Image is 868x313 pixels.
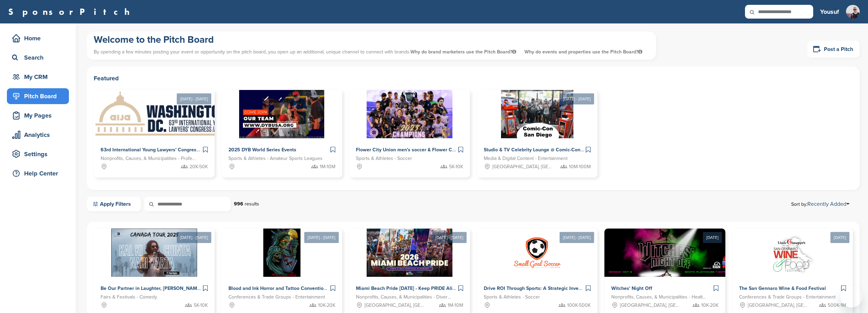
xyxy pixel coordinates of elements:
[318,302,335,309] span: 10K-20K
[228,293,325,301] span: Conferences & Trade Groups - Entertainment
[501,90,573,138] img: Sponsorpitch &
[94,79,215,178] a: [DATE] - [DATE] Sponsorpitch & 63rd International Young Lawyers' Congress Nonprofits, Causes, & M...
[7,50,69,65] a: Search
[94,73,853,83] h2: Featured
[513,229,561,277] img: Sponsorpitch &
[7,127,69,143] a: Analytics
[448,302,463,309] span: 1M-10M
[8,7,134,16] a: SponsorPitch
[228,285,406,291] span: Blood and Ink Horror and Tattoo Convention of [GEOGRAPHIC_DATA] Fall 2025
[94,33,649,46] h1: Welcome to the Pitch Board
[830,232,849,243] div: [DATE]
[484,155,568,162] span: Media & Digital Content - Entertainment
[701,302,718,309] span: 10K-20K
[245,201,259,207] span: results
[7,88,69,104] a: Pitch Board
[560,232,594,243] div: [DATE] - [DATE]
[356,293,453,301] span: Nonprofits, Causes, & Municipalities - Diversity, Equity and Inclusion
[739,285,826,291] span: The San Gennaro Wine & Food Festival
[94,90,231,138] img: Sponsorpitch &
[304,232,339,243] div: [DATE] - [DATE]
[101,285,247,291] span: Be Our Partner in Laughter, [PERSON_NAME] (Canada Tour 2025)
[356,147,506,153] span: Flower City Union men's soccer & Flower City 1872 women's soccer
[222,90,343,178] a: Sponsorpitch & 2025 DYB World Series Events Sports & Athletes - Amateur Sports Leagues 1M-10M
[228,155,323,162] span: Sports & Athletes - Amateur Sports Leagues
[807,201,849,208] a: Recently Added
[234,201,243,207] strong: 996
[10,51,69,64] div: Search
[177,232,211,243] div: [DATE] - [DATE]
[7,146,69,162] a: Settings
[349,90,470,178] a: Sponsorpitch & Flower City Union men's soccer & Flower City 1872 women's soccer Sports & Athletes...
[10,148,69,160] div: Settings
[7,165,69,181] a: Help Center
[101,155,197,162] span: Nonprofits, Causes, & Municipalities - Professional Development
[94,46,649,58] p: By spending a few minutes posting your event or opportunity on the pitch board, you open up an ad...
[367,229,452,277] img: Sponsorpitch &
[828,302,846,309] span: 500K-1M
[7,30,69,46] a: Home
[190,163,208,171] span: 20K-50K
[101,293,157,301] span: Fairs & Festivals - Comedy
[10,109,69,122] div: My Pages
[820,4,839,19] a: Yousuf
[604,229,731,277] img: Sponsorpitch &
[765,229,819,277] img: Sponsorpitch &
[320,163,335,171] span: 1M-10M
[410,49,518,55] span: Why do brand marketers use the Pitch Board?
[101,147,199,153] span: 63rd International Young Lawyers' Congress
[477,79,598,178] a: [DATE] - [DATE] Sponsorpitch & Studio & TV Celebrity Lounge @ Comic-Con [GEOGRAPHIC_DATA]. Over 3...
[560,93,594,104] div: [DATE] - [DATE]
[239,90,324,138] img: Sponsorpitch &
[820,7,839,17] h3: Yousuf
[10,90,69,102] div: Pitch Board
[10,129,69,141] div: Analytics
[10,32,69,44] div: Home
[10,71,69,83] div: My CRM
[840,285,862,307] iframe: Button to launch messaging window
[263,229,300,277] img: Sponsorpitch &
[367,90,452,138] img: Sponsorpitch &
[807,41,860,58] a: Post a Pitch
[7,69,69,85] a: My CRM
[228,147,296,153] span: 2025 DYB World Series Events
[748,302,809,309] span: [GEOGRAPHIC_DATA], [GEOGRAPHIC_DATA]
[611,293,708,301] span: Nonprofits, Causes, & Municipalities - Health and Wellness
[739,293,836,301] span: Conferences & Trade Groups - Entertainment
[356,285,458,291] span: Miami Beach Pride [DATE] - Keep PRIDE Alive
[449,163,463,171] span: 5K-10K
[620,302,681,309] span: [GEOGRAPHIC_DATA], [GEOGRAPHIC_DATA]
[703,232,722,243] div: [DATE]
[569,163,591,171] span: 10M-100M
[111,229,197,277] img: Sponsorpitch &
[567,302,591,309] span: 100K-500K
[194,302,208,309] span: 5K-10K
[7,108,69,123] a: My Pages
[791,201,849,207] span: Sort by:
[484,293,540,301] span: Sports & Athletes - Soccer
[177,93,211,104] div: [DATE] - [DATE]
[524,49,642,55] span: Why do events and properties use the Pitch Board?
[492,163,553,171] span: [GEOGRAPHIC_DATA], [GEOGRAPHIC_DATA]
[432,232,467,243] div: [DATE] - [DATE]
[611,285,652,291] span: Witches' Night Off
[365,302,426,309] span: [GEOGRAPHIC_DATA], [GEOGRAPHIC_DATA]
[484,285,622,291] span: Drive ROI Through Sports: A Strategic Investment Opportunity
[10,167,69,180] div: Help Center
[356,155,412,162] span: Sports & Athletes - Soccer
[87,197,141,211] a: Apply Filters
